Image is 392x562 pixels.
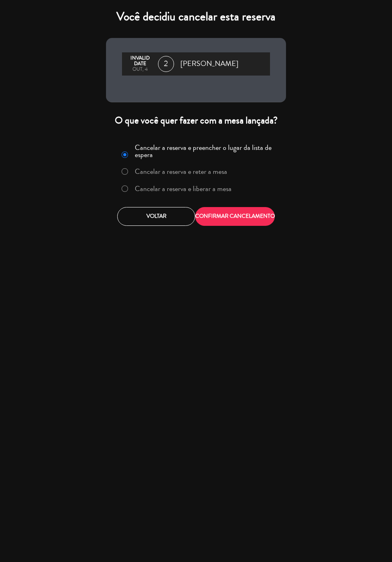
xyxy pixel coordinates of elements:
[106,10,286,24] h4: Você decidiu cancelar esta reserva
[158,56,174,72] span: 2
[195,207,275,226] button: CONFIRMAR CANCELAMENTO
[135,185,232,192] label: Cancelar a reserva e liberar a mesa
[117,207,195,226] button: Voltar
[135,144,281,158] label: Cancelar a reserva e preencher o lugar da lista de espera
[180,58,238,70] span: [PERSON_NAME]
[126,56,154,67] div: Invalid date
[135,168,227,175] label: Cancelar a reserva e reter a mesa
[126,67,154,72] div: out, 4
[106,114,286,127] div: O que você quer fazer com a mesa lançada?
